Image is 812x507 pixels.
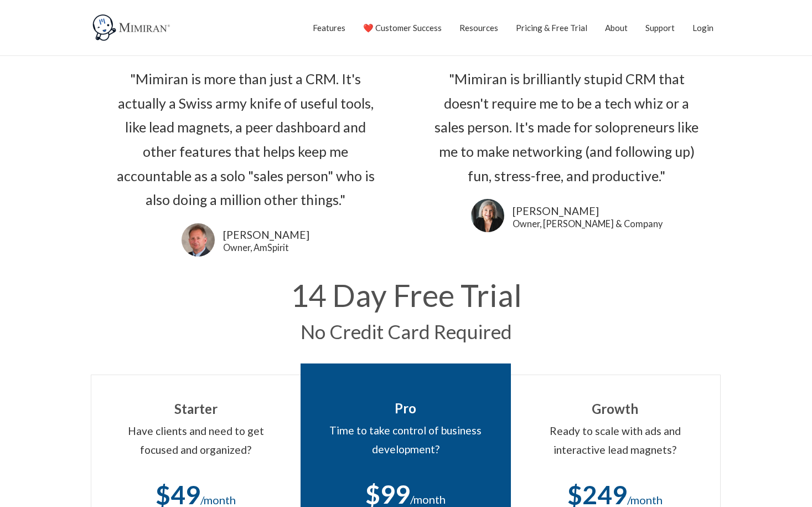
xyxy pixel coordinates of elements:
[428,67,705,188] div: "Mimiran is brilliantly stupid CRM that doesn't require me to be a tech whiz or a sales person. I...
[513,203,663,219] a: [PERSON_NAME]
[527,422,704,459] div: Ready to scale with ads and interactive lead magnets?
[108,422,284,459] div: Have clients and need to get focused and organized?
[107,280,705,311] h1: 14 Day Free Trial
[459,14,498,42] a: Resources
[223,227,309,243] a: [PERSON_NAME]
[363,14,442,42] a: ❤️ Customer Success
[527,397,704,421] div: Growth
[313,14,345,42] a: Features
[516,14,587,42] a: Pricing & Free Trial
[513,219,663,228] a: Owner, [PERSON_NAME] & Company
[410,493,446,506] span: /month
[471,199,504,232] img: Lori Karpman uses Mimiran CRM to grow her business
[317,421,494,458] div: Time to take control of business development?
[627,493,663,506] span: /month
[645,14,675,42] a: Support
[223,243,309,252] a: Owner, AmSpirit
[108,397,284,421] div: Starter
[91,14,174,42] img: Mimiran CRM
[692,14,713,42] a: Login
[317,397,494,420] div: Pro
[182,223,215,257] img: Frank Agin
[200,493,236,506] span: /month
[107,322,705,341] h2: No Credit Card Required
[605,14,628,42] a: About
[107,67,384,212] div: "Mimiran is more than just a CRM. It's actually a Swiss army knife of useful tools, like lead mag...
